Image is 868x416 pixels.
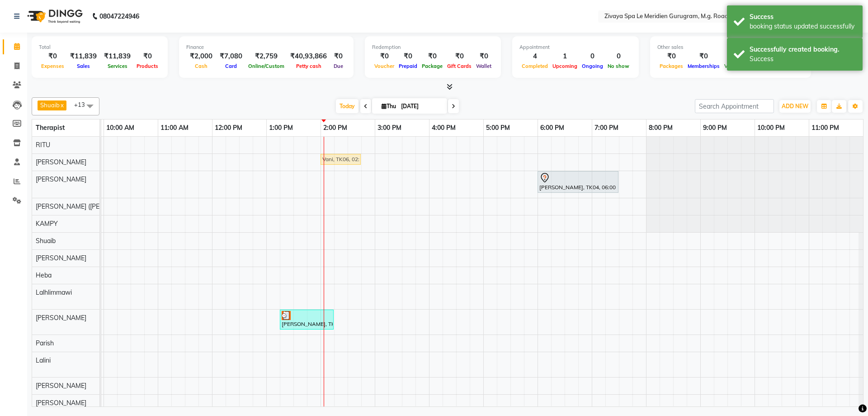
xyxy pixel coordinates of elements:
div: 4 [519,51,550,62]
span: [PERSON_NAME] [36,254,86,262]
span: Vouchers [722,63,749,69]
div: ₹11,839 [100,51,134,62]
span: ADD NEW [782,103,808,110]
span: [PERSON_NAME] ([PERSON_NAME]) [36,202,142,210]
div: ₹0 [420,51,445,62]
div: ₹2,759 [246,51,287,62]
div: Finance [186,43,346,51]
div: ₹0 [722,51,749,62]
span: Petty cash [294,63,324,69]
a: 2:00 PM [321,121,349,134]
span: +13 [74,101,92,108]
div: Total [39,43,160,51]
input: 2025-09-04 [398,100,443,113]
div: ₹0 [474,51,494,62]
div: ₹0 [685,51,722,62]
a: 12:00 PM [212,121,245,134]
span: Ongoing [580,63,605,69]
span: Online/Custom [246,63,287,69]
span: Thu [379,103,398,110]
span: RITU [36,141,50,149]
a: 3:00 PM [375,121,404,134]
b: 08047224946 [99,4,139,29]
div: Appointment [519,43,632,51]
div: ₹2,000 [186,51,216,62]
span: Completed [519,63,550,69]
span: Parish [36,339,54,347]
span: Sales [75,63,92,69]
span: Therapist [36,124,65,132]
span: Expenses [39,63,66,69]
a: 10:00 PM [755,121,787,134]
a: 1:00 PM [267,121,295,134]
a: 5:00 PM [484,121,512,134]
div: ₹0 [445,51,474,62]
span: Packages [657,63,685,69]
div: ₹40,93,866 [287,51,330,62]
span: Card [223,63,239,69]
img: logo [23,4,85,29]
span: Shuaib [36,237,56,245]
span: [PERSON_NAME] [36,314,86,322]
div: booking status updated successfully [750,22,856,31]
div: ₹11,839 [66,51,100,62]
div: ₹0 [134,51,160,62]
span: Due [331,63,345,69]
span: [PERSON_NAME] [36,158,86,166]
span: Prepaid [396,63,420,69]
span: Today [336,99,359,113]
div: Other sales [657,43,804,51]
a: 6:00 PM [538,121,566,134]
span: Gift Cards [445,63,474,69]
span: Lalhlimmawi [36,288,72,296]
div: Success [750,54,856,64]
span: Package [420,63,445,69]
span: Voucher [372,63,396,69]
span: Heba [36,271,52,279]
div: ₹0 [39,51,66,62]
span: KAMPY [36,220,58,228]
a: 4:00 PM [429,121,458,134]
div: Success [750,12,856,22]
div: 1 [550,51,580,62]
div: 0 [605,51,632,62]
span: Cash [193,63,210,69]
span: [PERSON_NAME] [36,399,86,407]
div: [PERSON_NAME], TK04, 06:00 PM-07:30 PM, Royal Siam - 90 Mins [538,172,618,191]
span: Lalini [36,356,51,364]
div: Vani, TK06, 02:15 PM-03:00 PM, BLOW DRY [321,155,360,163]
div: ₹7,080 [216,51,246,62]
span: [PERSON_NAME] [36,382,86,390]
a: 7:00 PM [592,121,621,134]
a: x [60,101,64,109]
span: Services [105,63,130,69]
div: Successfully created booking. [750,45,856,54]
div: ₹0 [372,51,396,62]
span: [PERSON_NAME] [36,175,86,183]
span: Shuaib [40,101,60,109]
div: ₹0 [396,51,420,62]
div: ₹0 [657,51,685,62]
span: Memberships [685,63,722,69]
a: 8:00 PM [646,121,675,134]
a: 10:00 AM [104,121,137,134]
div: ₹0 [330,51,346,62]
div: 0 [580,51,605,62]
button: ADD NEW [779,100,811,113]
div: Redemption [372,43,494,51]
span: Products [134,63,160,69]
a: 11:00 PM [809,121,841,134]
input: Search Appointment [695,99,774,113]
span: Wallet [474,63,494,69]
div: [PERSON_NAME], TK05, 01:15 PM-02:15 PM, Javanese Pampering - 60 Mins [281,311,333,328]
span: No show [605,63,632,69]
span: Upcoming [550,63,580,69]
a: 9:00 PM [701,121,729,134]
a: 11:00 AM [158,121,191,134]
